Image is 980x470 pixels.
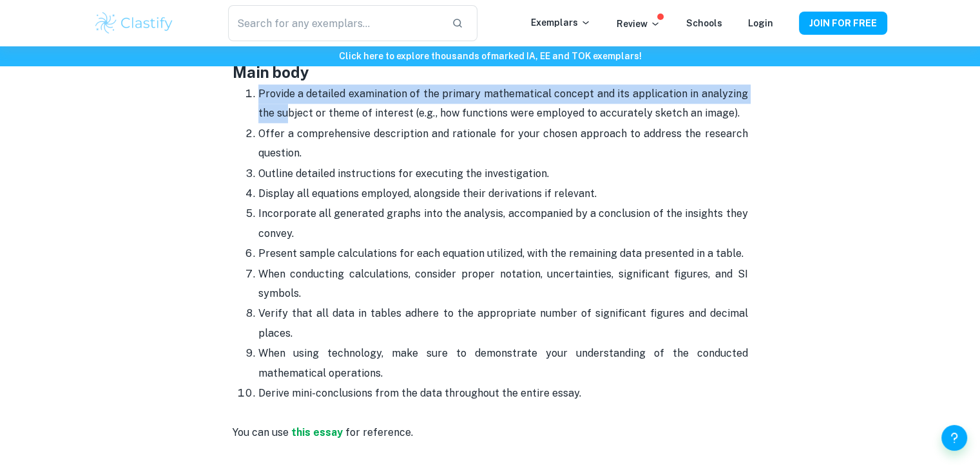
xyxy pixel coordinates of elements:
button: Help and Feedback [941,425,967,451]
p: Provide a detailed examination of the primary mathematical concept and its application in analyzi... [258,84,748,124]
p: When using technology, make sure to demonstrate your understanding of the conducted mathematical ... [258,344,748,383]
p: You can use for reference. [233,403,748,442]
p: Offer a comprehensive description and rationale for your chosen approach to address the research ... [258,124,748,164]
h6: Click here to explore thousands of marked IA, EE and TOK exemplars ! [3,49,977,63]
strong: this essay [291,426,343,438]
p: Present sample calculations for each equation utilized, with the remaining data presented in a ta... [258,244,748,263]
a: this essay [291,426,345,438]
p: Derive mini-conclusions from the data throughout the entire essay. [258,384,748,403]
a: Login [748,18,773,28]
img: Clastify logo [93,10,175,36]
p: Incorporate all generated graphs into the analysis, accompanied by a conclusion of the insights t... [258,204,748,243]
p: Verify that all data in tables adhere to the appropriate number of significant figures and decima... [258,304,748,343]
button: JOIN FOR FREE [799,12,887,35]
input: Search for any exemplars... [228,5,441,41]
p: Outline detailed instructions for executing the investigation. [258,164,748,183]
p: When conducting calculations, consider proper notation, uncertainties, significant figures, and S... [258,265,748,304]
p: Display all equations employed, alongside their derivations if relevant. [258,184,748,203]
p: Review [617,17,660,31]
strong: Main body [233,63,309,81]
p: Exemplars [531,15,591,30]
a: Schools [686,18,722,28]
